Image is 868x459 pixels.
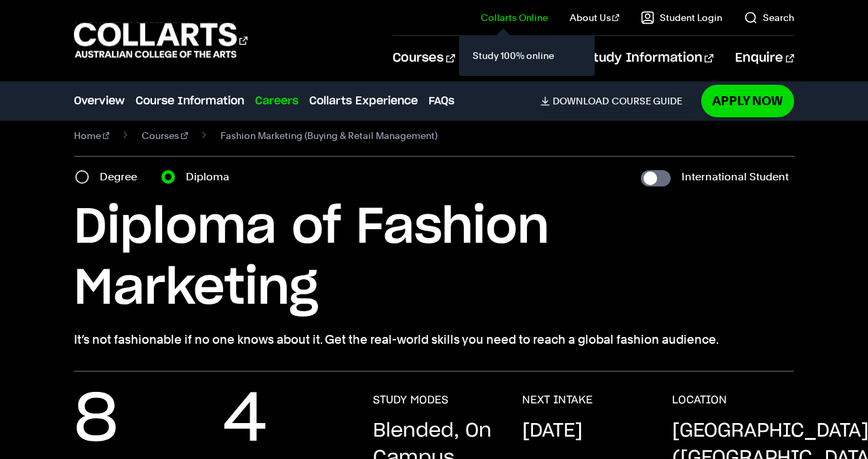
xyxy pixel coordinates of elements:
a: FAQs [429,93,454,109]
a: About Us [570,11,620,24]
span: Fashion Marketing (Buying & Retail Management) [220,126,437,145]
p: It’s not fashionable if no one knows about it. Get the real-world skills you need to reach a glob... [74,330,794,349]
a: Courses [142,126,188,145]
a: Enquire [735,36,794,81]
a: Home [74,126,110,145]
a: Course Information [136,93,244,109]
p: 4 [223,393,267,447]
label: International Student [682,167,789,186]
a: DownloadCourse Guide [540,95,693,107]
a: Student Login [641,11,722,24]
span: Download [553,95,609,107]
a: Collarts Experience [309,93,418,109]
a: Collarts Online [481,11,548,24]
label: Diploma [186,167,237,186]
a: Study Information [586,36,713,81]
h3: LOCATION [672,393,727,407]
p: [DATE] [522,418,583,445]
div: Go to homepage [74,21,248,60]
h3: NEXT INTAKE [522,393,593,407]
a: Study 100% online [470,46,584,65]
a: Search [744,11,794,24]
p: 8 [74,393,118,447]
label: Degree [100,167,145,186]
a: Careers [255,93,298,109]
a: Apply Now [701,85,794,117]
a: Overview [74,93,125,109]
a: Courses [393,36,454,81]
h1: Diploma of Fashion Marketing [74,197,794,319]
h3: STUDY MODES [373,393,448,407]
